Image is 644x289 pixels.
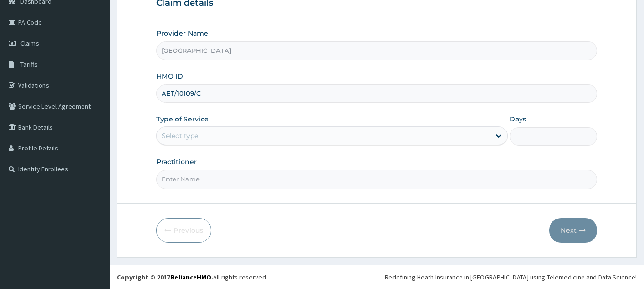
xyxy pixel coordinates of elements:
a: RelianceHMO [170,273,211,281]
span: Tariffs [20,60,38,69]
footer: All rights reserved. [110,265,644,289]
div: Redefining Heath Insurance in [GEOGRAPHIC_DATA] using Telemedicine and Data Science! [385,272,637,282]
button: Previous [156,218,211,243]
label: Days [510,114,526,124]
label: HMO ID [156,71,183,81]
label: Practitioner [156,157,197,167]
input: Enter HMO ID [156,84,598,103]
strong: Copyright © 2017 . [117,273,213,281]
input: Enter Name [156,170,598,189]
span: Claims [20,39,39,48]
div: Select type [162,131,198,140]
button: Next [549,218,597,243]
label: Type of Service [156,114,209,124]
label: Provider Name [156,29,208,38]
